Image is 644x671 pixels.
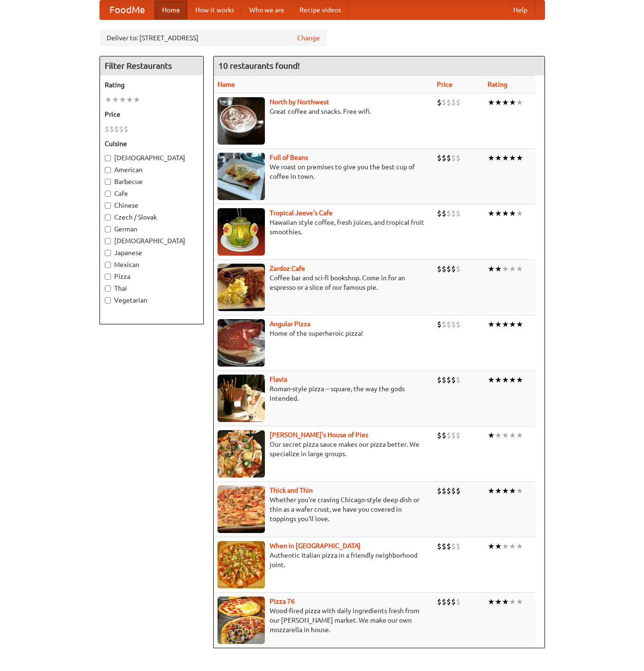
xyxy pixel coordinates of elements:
label: Pizza [105,272,199,281]
li: ★ [495,486,502,496]
li: ★ [509,430,516,441]
li: $ [456,97,461,108]
li: $ [456,208,461,219]
a: When in [GEOGRAPHIC_DATA] [270,542,361,550]
li: ★ [509,597,516,607]
li: $ [437,264,442,274]
li: ★ [119,94,126,105]
a: Help [506,0,535,19]
li: $ [437,597,442,607]
input: Vegetarian [105,297,111,303]
input: Barbecue [105,179,111,185]
label: [DEMOGRAPHIC_DATA] [105,236,199,246]
img: angular.jpg [218,319,265,367]
p: Authentic Italian pizza in a friendly neighborhood joint. [218,551,430,570]
li: ★ [495,153,502,163]
label: Czech / Slovak [105,212,199,222]
img: pizza76.jpg [218,597,265,644]
li: ★ [502,486,509,496]
p: Coffee bar and sci-fi bookshop. Come in for an espresso or a slice of our famous pie. [218,273,430,292]
li: ★ [502,430,509,441]
li: $ [456,597,461,607]
li: $ [451,319,456,330]
a: Home [154,0,188,19]
h4: Filter Restaurants [100,56,203,75]
li: ★ [516,597,523,607]
li: ★ [495,375,502,385]
li: ★ [516,375,523,385]
li: ★ [488,430,495,441]
li: $ [114,124,119,134]
a: Zardoz Cafe [270,265,305,272]
b: Angular Pizza [270,320,310,328]
label: Vegetarian [105,295,199,305]
li: ★ [516,264,523,274]
ng-pluralize: 10 restaurants found! [218,61,300,70]
li: ★ [488,597,495,607]
label: Mexican [105,260,199,269]
li: ★ [502,319,509,330]
input: [DEMOGRAPHIC_DATA] [105,238,111,244]
li: $ [446,486,451,496]
li: $ [451,541,456,552]
li: $ [451,153,456,163]
li: ★ [133,94,140,105]
li: ★ [488,541,495,552]
a: Pizza 76 [270,597,295,605]
li: ★ [488,319,495,330]
a: Thick and Thin [270,487,313,494]
li: $ [456,319,461,330]
li: ★ [509,97,516,108]
li: $ [437,153,442,163]
li: $ [451,97,456,108]
a: Name [218,81,235,88]
input: Chinese [105,202,111,209]
img: beans.jpg [218,153,265,200]
label: Thai [105,284,199,293]
li: ★ [112,94,119,105]
li: $ [442,319,446,330]
li: $ [446,597,451,607]
input: Czech / Slovak [105,214,111,221]
li: $ [437,486,442,496]
li: $ [109,124,114,134]
img: zardoz.jpg [218,264,265,311]
li: $ [442,597,446,607]
a: North by Northwest [270,98,329,106]
li: $ [446,541,451,552]
li: ★ [516,486,523,496]
li: ★ [509,319,516,330]
li: $ [456,486,461,496]
li: $ [437,319,442,330]
li: ★ [516,430,523,441]
li: $ [442,264,446,274]
li: ★ [502,97,509,108]
h5: Price [105,110,199,119]
a: Who we are [242,0,292,19]
li: $ [124,124,128,134]
input: Japanese [105,250,111,256]
li: ★ [516,153,523,163]
li: ★ [495,430,502,441]
a: Full of Beans [270,154,308,161]
li: ★ [502,208,509,219]
a: Change [297,33,320,43]
a: Flavia [270,376,287,383]
li: $ [456,430,461,441]
label: Cafe [105,189,199,198]
p: Whether you're craving Chicago-style deep dish or thin as a wafer crust, we have you covered in t... [218,495,430,524]
label: German [105,224,199,234]
label: Chinese [105,201,199,210]
a: FoodMe [100,0,154,19]
a: How it works [188,0,242,19]
li: $ [451,208,456,219]
li: ★ [509,153,516,163]
li: $ [451,375,456,385]
b: Tropical Jeeve's Cafe [270,209,333,217]
label: Japanese [105,248,199,257]
p: Home of the superheroic pizza! [218,329,430,338]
